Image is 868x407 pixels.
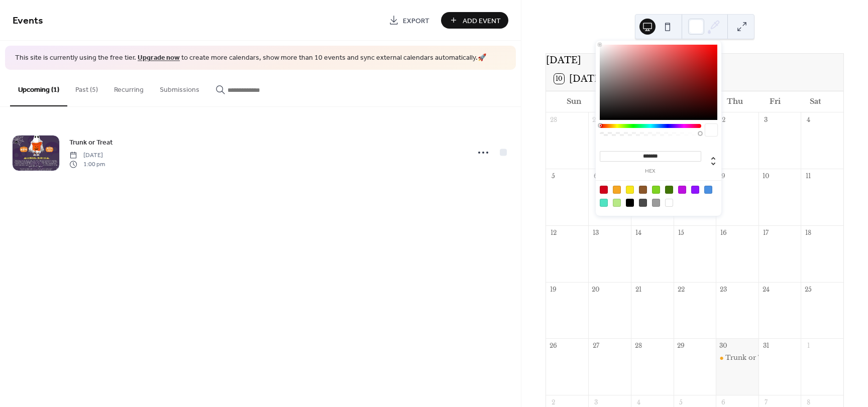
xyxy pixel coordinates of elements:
div: 4 [804,115,813,124]
div: 30 [719,342,728,350]
span: Add Event [463,16,501,26]
button: Past (5) [67,70,106,105]
div: 24 [762,285,770,294]
button: Recurring [106,70,152,105]
div: #4A90E2 [704,186,712,194]
button: Add Event [441,12,508,29]
div: #B8E986 [613,199,621,207]
div: 23 [719,285,728,294]
div: 4 [634,398,643,406]
div: Thu [715,91,755,112]
div: 29 [677,342,685,350]
div: 27 [592,342,600,350]
div: #9B9B9B [652,199,660,207]
div: #9013FE [691,186,699,194]
div: 3 [762,115,770,124]
div: 29 [592,115,600,124]
span: [DATE] [69,151,105,160]
span: This site is currently using the free tier. to create more calendars, show more than 10 events an... [15,53,486,63]
a: Trunk or Treat [69,137,113,148]
div: 26 [549,342,558,350]
span: Export [403,16,429,26]
div: 5 [549,172,558,181]
div: 6 [592,172,600,181]
label: hex [600,169,701,174]
div: 11 [804,172,813,181]
div: 31 [762,342,770,350]
div: 28 [634,342,643,350]
div: Trunk or Treat [725,353,776,362]
div: #F5A623 [613,186,621,194]
div: #50E3C2 [600,199,608,207]
button: Submissions [152,70,207,105]
div: #FFFFFF [665,199,673,207]
div: 16 [719,229,728,237]
div: Fri [755,91,795,112]
div: 19 [549,285,558,294]
a: Export [381,12,437,29]
span: Events [13,11,43,31]
div: #D0021B [600,186,608,194]
span: 1:00 pm [69,160,105,169]
button: Upcoming (1) [10,70,67,106]
div: 17 [762,229,770,237]
div: 8 [804,398,813,406]
div: 28 [549,115,558,124]
div: 7 [762,398,770,406]
div: 6 [719,398,728,406]
div: #F8E71C [626,186,634,194]
div: Trunk or Treat [716,353,758,362]
div: [DATE] [546,54,843,67]
div: 9 [719,172,728,181]
div: #8B572A [639,186,647,194]
div: 2 [719,115,728,124]
div: Sun [554,91,594,112]
button: 10[DATE] [551,71,608,86]
div: #417505 [665,186,673,194]
div: 25 [804,285,813,294]
div: #4A4A4A [639,199,647,207]
a: Upgrade now [138,51,180,65]
div: 15 [677,229,685,237]
div: 3 [592,398,600,406]
div: #7ED321 [652,186,660,194]
div: 20 [592,285,600,294]
div: Sat [795,91,835,112]
div: Mon [594,91,634,112]
div: 1 [804,342,813,350]
div: #000000 [626,199,634,207]
div: 22 [677,285,685,294]
div: 14 [634,229,643,237]
div: 5 [677,398,685,406]
div: 13 [592,229,600,237]
div: 18 [804,229,813,237]
div: 12 [549,229,558,237]
span: Trunk or Treat [69,137,113,148]
div: 2 [549,398,558,406]
div: 10 [762,172,770,181]
div: #BD10E0 [678,186,686,194]
div: 21 [634,285,643,294]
